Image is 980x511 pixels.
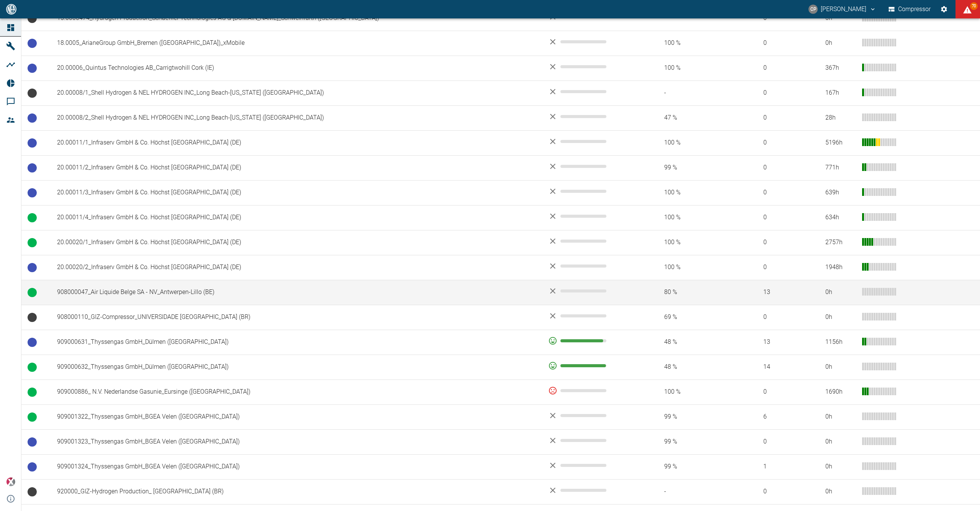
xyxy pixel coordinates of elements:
[51,479,542,504] td: 920000_GIZ-Hydrogen Production_ [GEOGRAPHIC_DATA] (BR)
[970,2,978,10] span: 70
[652,462,739,471] span: 99 %
[28,363,37,372] span: Betrieb
[825,213,856,222] div: 634 h
[548,461,639,470] div: No data
[548,137,639,146] div: No data
[751,89,813,97] span: 0
[751,487,813,496] span: 0
[28,313,37,322] span: Keine Daten
[548,336,639,345] div: 93 %
[51,230,542,255] td: 20.00020/1_Infraserv GmbH & Co. Höchst [GEOGRAPHIC_DATA] (DE)
[751,412,813,421] span: 6
[51,255,542,280] td: 20.00020/2_Infraserv GmbH & Co. Höchst [GEOGRAPHIC_DATA] (DE)
[28,39,37,48] span: Betriebsbereit
[51,81,542,105] td: 20.00008/1_Shell Hydrogen & NEL HYDROGEN INC_Long Beach-[US_STATE] ([GEOGRAPHIC_DATA])
[825,338,856,347] div: 1156 h
[652,113,739,122] span: 47 %
[28,213,37,222] span: Betrieb
[28,89,37,98] span: Keine Daten
[825,64,856,72] div: 367 h
[652,338,739,347] span: 48 %
[28,188,37,197] span: Betriebsbereit
[51,355,542,380] td: 909000632_Thyssengas GmbH_Dülmen ([GEOGRAPHIC_DATA])
[548,361,639,370] div: 99 %
[548,286,639,296] div: No data
[751,138,813,147] span: 0
[808,5,818,14] div: CP
[652,238,739,247] span: 100 %
[825,412,856,421] div: 0 h
[28,437,37,447] span: Betriebsbereit
[548,237,639,246] div: No data
[652,138,739,147] span: 100 %
[652,437,739,446] span: 99 %
[751,388,813,396] span: 0
[51,305,542,330] td: 908000110_GIZ-Compressor_UNIVERSIDADE [GEOGRAPHIC_DATA] (BR)
[6,477,15,486] img: Xplore Logo
[751,462,813,471] span: 1
[548,62,639,71] div: No data
[548,486,639,495] div: No data
[825,288,856,297] div: 0 h
[825,188,856,197] div: 639 h
[548,187,639,196] div: No data
[937,2,951,16] button: Einstellungen
[548,311,639,320] div: No data
[548,436,639,445] div: No data
[5,4,17,14] img: logo
[51,404,542,429] td: 909001322_Thyssengas GmbH_BGEA Velen ([GEOGRAPHIC_DATA])
[825,363,856,371] div: 0 h
[751,238,813,247] span: 0
[652,263,739,272] span: 100 %
[548,112,639,121] div: No data
[51,454,542,479] td: 909001324_Thyssengas GmbH_BGEA Velen ([GEOGRAPHIC_DATA])
[28,487,37,496] span: Keine Daten
[28,113,37,123] span: Betriebsbereit
[51,180,542,205] td: 20.00011/3_Infraserv GmbH & Co. Höchst [GEOGRAPHIC_DATA] (DE)
[652,39,739,48] span: 100 %
[751,213,813,222] span: 0
[887,2,933,16] button: Compressor
[548,386,639,395] div: 0 %
[28,338,37,347] span: Betriebsbereit
[825,487,856,496] div: 0 h
[751,163,813,172] span: 0
[652,89,739,97] span: -
[751,338,813,347] span: 13
[548,37,639,46] div: No data
[652,288,739,297] span: 80 %
[825,263,856,272] div: 1948 h
[51,56,542,81] td: 20.00006_Quintus Technologies AB_Carrigtwohill Cork (IE)
[825,437,856,446] div: 0 h
[825,238,856,247] div: 2757 h
[51,380,542,404] td: 909000886_ N.V. Nederlandse Gasunie_Eursinge ([GEOGRAPHIC_DATA])
[751,39,813,48] span: 0
[751,288,813,297] span: 13
[652,363,739,371] span: 48 %
[825,388,856,396] div: 1690 h
[751,188,813,197] span: 0
[751,64,813,72] span: 0
[825,113,856,122] div: 28 h
[548,411,639,420] div: No data
[652,188,739,197] span: 100 %
[51,330,542,355] td: 909000631_Thyssengas GmbH_Dülmen ([GEOGRAPHIC_DATA])
[652,487,739,496] span: -
[751,313,813,322] span: 0
[652,388,739,396] span: 100 %
[825,138,856,147] div: 5196 h
[28,138,37,148] span: Betriebsbereit
[51,280,542,305] td: 908000047_Air Liquide Belge SA - NV_Antwerpen-Lillo (BE)
[51,429,542,454] td: 909001323_Thyssengas GmbH_BGEA Velen ([GEOGRAPHIC_DATA])
[825,39,856,48] div: 0 h
[825,89,856,97] div: 167 h
[548,212,639,221] div: No data
[751,363,813,371] span: 14
[751,263,813,272] span: 0
[548,87,639,96] div: No data
[652,213,739,222] span: 100 %
[807,2,877,16] button: christoph.palm@neuman-esser.com
[51,31,542,56] td: 18.0005_ArianeGroup GmbH_Bremen ([GEOGRAPHIC_DATA])_xMobile
[51,205,542,230] td: 20.00011/4_Infraserv GmbH & Co. Höchst [GEOGRAPHIC_DATA] (DE)
[51,130,542,155] td: 20.00011/1_Infraserv GmbH & Co. Höchst [GEOGRAPHIC_DATA] (DE)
